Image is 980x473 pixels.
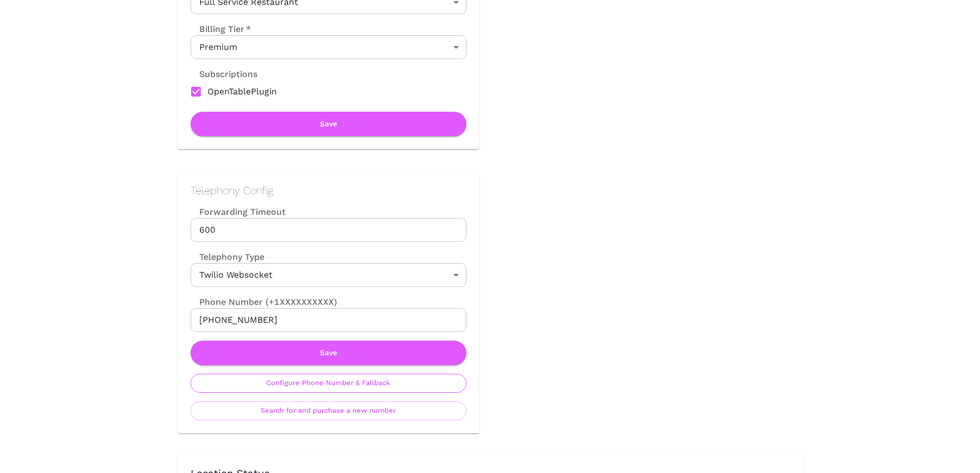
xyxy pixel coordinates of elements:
[191,68,257,80] label: Subscriptions
[191,341,466,365] button: Save
[191,251,264,263] label: Telephony Type
[191,296,466,308] label: Phone Number (+1XXXXXXXXXX)
[191,35,466,59] div: Premium
[191,184,466,197] h2: Telephony Config
[191,23,251,35] label: Billing Tier
[191,374,466,393] button: Configure Phone Number & Fallback
[207,85,277,98] span: OpenTablePlugin
[191,401,466,420] button: Search for and purchase a new number
[191,206,466,218] label: Forwarding Timeout
[191,263,466,287] div: Twilio Websocket
[191,112,466,136] button: Save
